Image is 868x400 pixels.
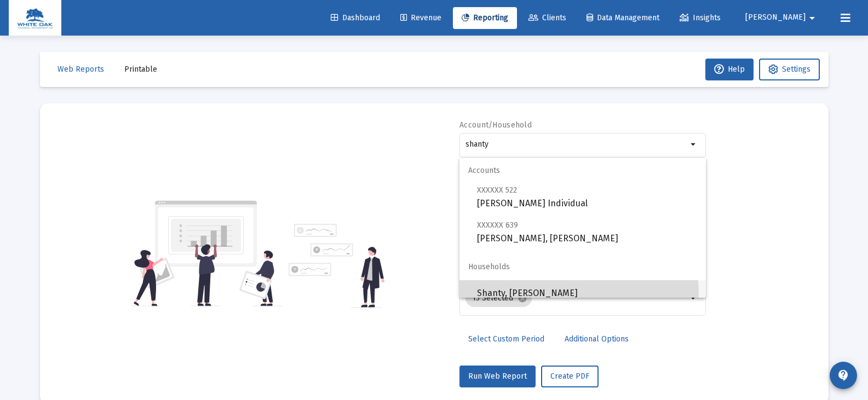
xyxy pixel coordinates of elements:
[680,13,721,22] span: Insights
[541,366,599,387] button: Create PDF
[58,65,104,74] span: Web Reports
[465,140,687,149] input: Search or select an account or household
[587,13,659,22] span: Data Management
[124,65,157,74] span: Printable
[687,292,700,305] mat-icon: arrow_drop_down
[17,7,53,29] img: Dashboard
[459,366,536,387] button: Run Web Report
[477,185,517,195] span: XXXXXX 522
[565,334,629,344] span: Additional Options
[477,218,697,245] span: [PERSON_NAME], [PERSON_NAME]
[714,65,745,74] span: Help
[518,293,527,303] mat-icon: cancel
[520,7,575,29] a: Clients
[465,287,687,309] mat-chip-list: Selection
[131,199,282,308] img: reporting
[578,7,668,29] a: Data Management
[400,13,441,22] span: Revenue
[322,7,389,29] a: Dashboard
[289,224,384,308] img: reporting-alt
[477,183,697,210] span: [PERSON_NAME] Individual
[477,221,518,230] span: XXXXXX 639
[331,13,380,22] span: Dashboard
[705,59,754,80] button: Help
[468,334,544,344] span: Select Custom Period
[745,13,806,22] span: [PERSON_NAME]
[392,7,450,29] a: Revenue
[732,7,832,28] button: [PERSON_NAME]
[468,372,527,381] span: Run Web Report
[459,254,706,280] span: Households
[671,7,729,29] a: Insights
[462,13,508,22] span: Reporting
[453,7,517,29] a: Reporting
[550,372,589,381] span: Create PDF
[528,13,566,22] span: Clients
[49,59,113,80] button: Web Reports
[782,65,810,74] span: Settings
[477,280,697,306] span: Shanty, [PERSON_NAME]
[116,59,166,80] button: Printable
[806,7,819,29] mat-icon: arrow_drop_down
[837,369,850,382] mat-icon: contact_support
[459,120,532,130] label: Account/Household
[465,289,532,307] mat-chip: 15 Selected
[687,138,700,151] mat-icon: arrow_drop_down
[759,59,820,80] button: Settings
[459,158,706,184] span: Accounts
